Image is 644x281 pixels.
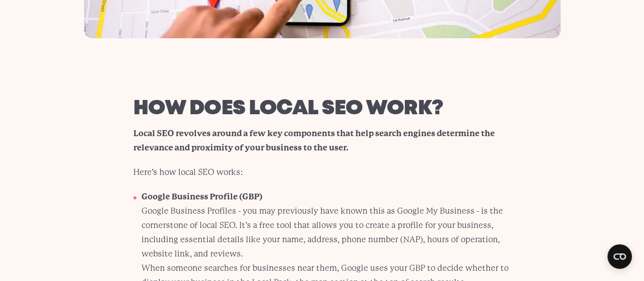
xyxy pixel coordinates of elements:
[607,244,632,269] button: Open CMP widget
[142,192,262,201] strong: Google Business Profile (GBP)
[133,129,495,152] strong: Local SEO revolves around a few key components that help search engines determine the relevance a...
[133,99,511,118] h2: How does local SEO work?
[133,165,511,180] p: Here’s how local SEO works:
